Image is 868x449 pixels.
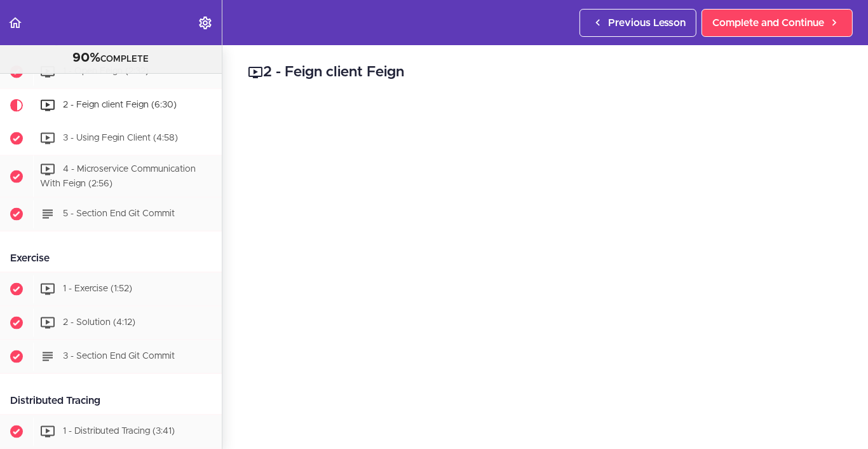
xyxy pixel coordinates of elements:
span: 5 - Section End Git Commit [63,210,175,219]
span: 1 - Distributed Tracing (3:41) [63,427,175,436]
span: 2 - Solution (4:12) [63,319,135,328]
span: 1 - Exercise (1:52) [63,285,132,294]
span: 90% [73,52,101,64]
div: COMPLETE [16,50,206,67]
span: Previous Lesson [608,15,686,31]
span: 3 - Section End Git Commit [63,352,175,361]
span: Complete and Continue [712,15,824,31]
h2: 2 - Feign client Feign [248,62,843,83]
svg: Back to course curriculum [8,15,23,31]
span: 2 - Feign client Feign (6:30) [63,100,177,109]
span: 3 - Using Fegin Client (4:58) [63,134,178,142]
iframe: Video Player [248,102,843,438]
a: Complete and Continue [702,9,853,37]
span: 4 - Microservice Communication With Feign (2:56) [40,165,196,188]
svg: Settings Menu [198,15,213,31]
a: Previous Lesson [580,9,696,37]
